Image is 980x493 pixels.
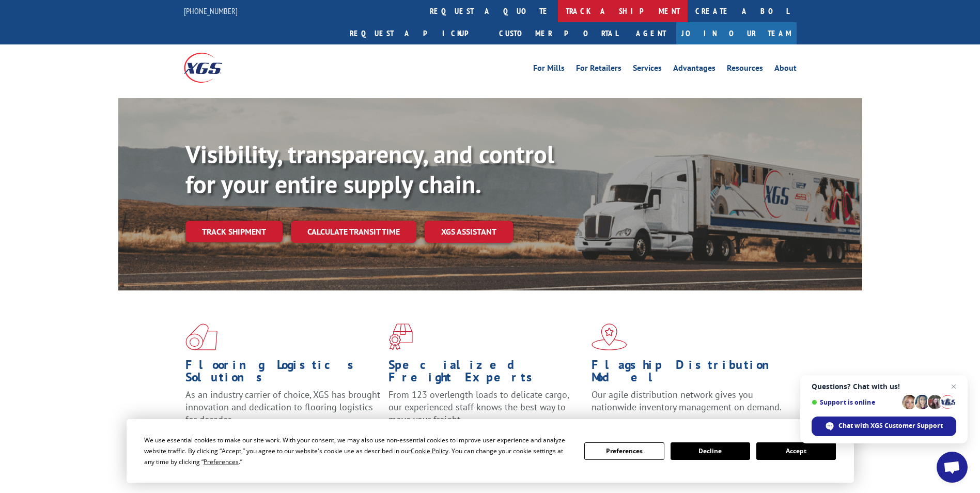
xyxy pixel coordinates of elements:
[727,64,763,75] a: Resources
[388,323,413,350] img: xgs-icon-focused-on-flooring-red
[626,22,676,44] a: Agent
[592,323,627,350] img: xgs-icon-flagship-distribution-model-red
[673,64,715,75] a: Advantages
[185,389,380,425] span: As an industry carrier of choice, XGS has brought innovation and dedication to flooring logistics...
[774,64,797,75] a: About
[388,389,584,435] p: From 123 overlength loads to delicate cargo, our experienced staff knows the best way to move you...
[204,457,239,466] span: Preferences
[937,452,968,483] a: Open chat
[812,417,956,436] span: Chat with XGS Customer Support
[127,419,854,483] div: Cookie Consent Prompt
[812,382,956,391] span: Questions? Chat with us!
[388,359,584,389] h1: Specialized Freight Experts
[184,6,238,16] a: [PHONE_NUMBER]
[838,421,943,430] span: Chat with XGS Customer Support
[576,64,621,75] a: For Retailers
[756,442,836,460] button: Accept
[291,221,416,243] a: Calculate transit time
[592,389,782,413] span: Our agile distribution network gives you nationwide inventory management on demand.
[185,323,217,350] img: xgs-icon-total-supply-chain-intelligence-red
[676,22,797,44] a: Join Our Team
[592,359,787,389] h1: Flagship Distribution Model
[491,22,626,44] a: Customer Portal
[411,446,448,455] span: Cookie Policy
[185,221,283,242] a: Track shipment
[633,64,662,75] a: Services
[533,64,565,75] a: For Mills
[342,22,491,44] a: Request a pickup
[425,221,513,243] a: XGS ASSISTANT
[671,442,750,460] button: Decline
[185,359,381,389] h1: Flooring Logistics Solutions
[584,442,664,460] button: Preferences
[812,398,898,406] span: Support is online
[144,435,572,467] div: We use essential cookies to make our site work. With your consent, we may also use non-essential ...
[185,138,554,200] b: Visibility, transparency, and control for your entire supply chain.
